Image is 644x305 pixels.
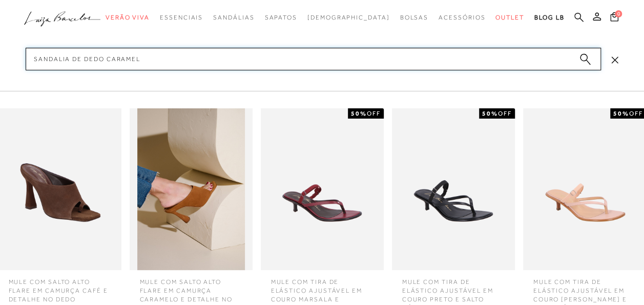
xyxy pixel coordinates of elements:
span: Outlet [495,14,524,21]
strong: 50% [613,110,629,117]
span: OFF [498,110,512,117]
span: Essenciais [160,14,203,21]
a: categoryNavScreenReaderText [106,8,150,27]
button: 0 [607,11,621,25]
span: OFF [629,110,643,117]
span: [DEMOGRAPHIC_DATA] [307,14,390,21]
img: MULE COM TIRA DE ELÁSTICO AJUSTÁVEL EM COURO MARSALA E SALTO MÉDIO [261,108,384,270]
a: BLOG LB [534,8,564,27]
span: Sandálias [213,14,254,21]
strong: 50% [482,110,498,117]
span: OFF [367,110,381,117]
a: categoryNavScreenReaderText [160,8,203,27]
span: Bolsas [400,14,428,21]
strong: 50% [351,110,367,117]
input: Buscar. [26,48,601,70]
img: MULE COM SALTO ALTO FLARE EM CAMURÇA CARAMELO E DETALHE NO DEDO [130,108,253,270]
a: categoryNavScreenReaderText [264,8,297,27]
span: MULE COM SALTO ALTO FLARE EM CAMURÇA CAFÉ E DETALHE NO DEDO [1,270,119,303]
a: categoryNavScreenReaderText [213,8,254,27]
span: Verão Viva [106,14,150,21]
span: BLOG LB [534,14,564,21]
span: 0 [615,10,622,17]
span: Sapatos [264,14,297,21]
a: categoryNavScreenReaderText [439,8,485,27]
a: noSubCategoriesText [307,8,390,27]
span: Acessórios [439,14,485,21]
a: categoryNavScreenReaderText [400,8,428,27]
a: categoryNavScreenReaderText [495,8,524,27]
img: MULE COM TIRA DE ELÁSTICO AJUSTÁVEL EM COURO PRETO E SALTO MÉDIO [392,108,515,270]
